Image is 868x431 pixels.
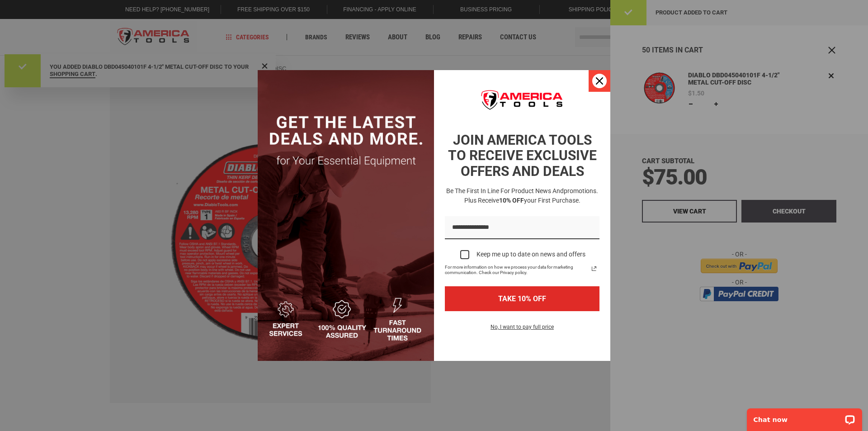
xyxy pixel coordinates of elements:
[443,186,601,205] h3: Be the first in line for product news and
[476,251,585,258] div: Keep me up to date on news and offers
[445,286,599,311] button: TAKE 10% OFF
[499,197,524,204] strong: 10% OFF
[483,322,561,337] button: No, I want to pay full price
[448,132,597,179] strong: JOIN AMERICA TOOLS TO RECEIVE EXCLUSIVE OFFERS AND DEALS
[741,403,868,431] iframe: LiveChat chat widget
[596,77,603,85] svg: close icon
[445,216,599,239] input: Email field
[589,263,599,274] svg: link icon
[445,265,589,275] span: For more information on how we process your data for marketing communication. Check our Privacy p...
[589,263,599,274] a: Read our Privacy Policy
[589,70,610,92] button: Close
